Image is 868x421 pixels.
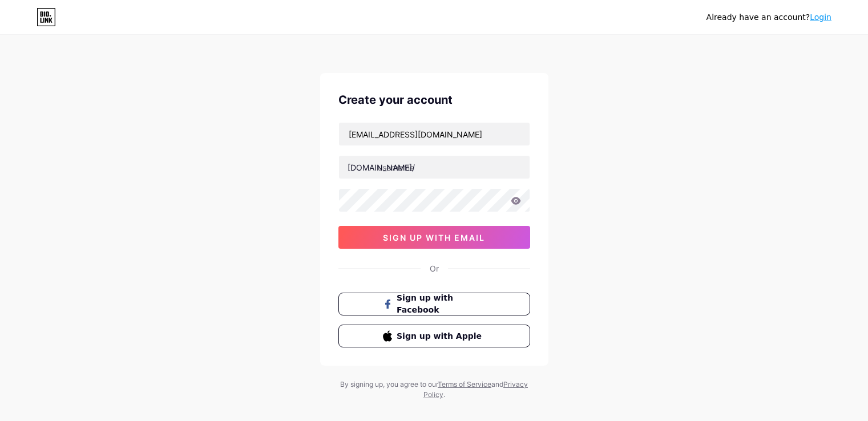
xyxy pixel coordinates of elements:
[338,226,530,249] button: sign up with email
[706,11,831,23] div: Already have an account?
[338,325,530,347] button: Sign up with Apple
[338,293,530,315] button: Sign up with Facebook
[430,262,439,274] div: Or
[339,156,530,179] input: username
[339,123,530,145] input: Email
[397,330,485,342] span: Sign up with Apple
[348,161,415,173] div: [DOMAIN_NAME]/
[383,233,485,242] span: sign up with email
[810,13,831,22] a: Login
[438,380,491,388] a: Terms of Service
[337,379,531,400] div: By signing up, you agree to our and .
[397,292,485,316] span: Sign up with Facebook
[338,91,530,108] div: Create your account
